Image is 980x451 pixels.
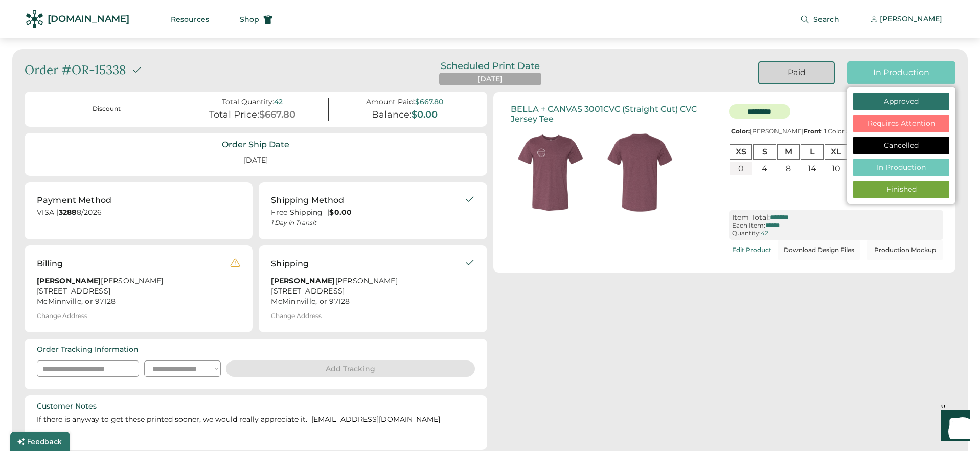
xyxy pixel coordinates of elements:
button: Download Design Files [778,240,860,260]
div: $667.80 [415,98,443,106]
div: If there is anyway to get these printed sooner, we would really appreciate it. [EMAIL_ADDRESS][DO... [37,415,475,438]
div: Order #OR-15338 [25,61,126,79]
button: Shop [227,9,285,30]
div: VISA | 8/2026 [37,208,240,220]
div: [DOMAIN_NAME] [48,13,129,26]
div: 8 [777,162,800,175]
div: Approved [862,97,940,107]
strong: 3288 [59,208,77,217]
strong: $0.00 [329,208,352,217]
button: Resources [158,9,221,30]
strong: [PERSON_NAME] [271,276,335,285]
div: Balance: [372,109,412,121]
div: Shipping Method [271,194,344,207]
div: [DATE] [232,151,280,170]
div: Payment Method [37,194,111,207]
div: In Production [862,163,940,173]
div: Finished [862,185,940,195]
div: Edit Product [732,246,771,254]
div: Quantity: [732,230,761,237]
img: generate-image [595,128,685,217]
div: Paid [771,67,822,78]
strong: [PERSON_NAME] [37,276,101,285]
div: Free Shipping | [271,208,464,218]
button: Production Mockup [867,240,943,260]
div: Discount [43,105,170,114]
img: generate-image [506,128,595,217]
div: S [753,144,776,159]
div: Amount Paid: [366,98,415,106]
span: Search [813,16,839,23]
div: Shipping [271,258,309,270]
strong: Color: [731,127,750,135]
div: Order Ship Date [222,139,289,150]
div: Change Address [271,312,322,320]
div: 1 Day in Transit [271,219,464,227]
button: Add Tracking [226,360,475,377]
div: 42 [761,230,768,237]
div: Billing [37,258,63,270]
div: Requires Attention [862,119,940,129]
div: Total Quantity: [222,98,274,106]
strong: Front [804,127,821,135]
div: 4 [753,162,776,175]
div: Each Item: [732,222,765,229]
div: $667.80 [259,109,295,121]
div: XL [825,144,848,159]
div: 42 [274,98,283,106]
div: Total Price: [209,109,259,121]
div: Scheduled Print Date [426,61,554,71]
div: Cancelled [862,141,940,151]
div: [PERSON_NAME] [STREET_ADDRESS] McMinnville, or 97128 [271,276,464,307]
div: BELLA + CANVAS 3001CVC (Straight Cut) CVC Jersey Tee [511,104,720,124]
div: [PERSON_NAME] [STREET_ADDRESS] McMinnville, or 97128 [37,276,230,307]
iframe: Front Chat [931,405,975,449]
button: Search [788,9,852,30]
div: 14 [801,162,824,175]
div: Change Address [37,312,87,320]
div: Item Total: [732,213,770,222]
div: [DATE] [477,74,503,84]
div: Order Tracking Information [37,345,139,355]
div: M [777,144,800,159]
span: Shop [240,16,259,23]
div: $0.00 [412,109,438,121]
div: Customer Notes [37,401,97,412]
div: 10 [825,162,848,175]
img: Rendered Logo - Screens [26,10,43,28]
div: In Production [859,67,943,78]
div: [PERSON_NAME] : 1 Color Screen Printing | [729,128,943,135]
div: 0 [730,162,753,175]
div: [PERSON_NAME] [880,14,942,25]
div: L [801,144,824,159]
div: XS [730,144,753,159]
